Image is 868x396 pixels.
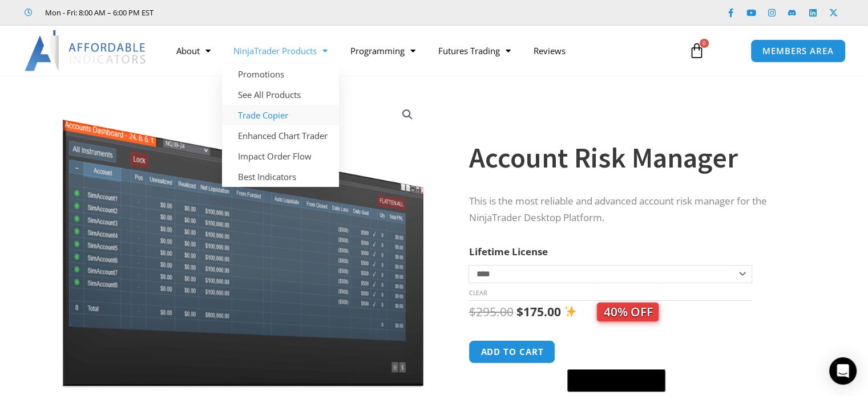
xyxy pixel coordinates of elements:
button: Add to cart [469,340,555,364]
label: Lifetime License [469,245,547,258]
span: 40% OFF [597,303,659,321]
bdi: 295.00 [469,304,513,320]
p: This is the most reliable and advanced account risk manager for the NinjaTrader Desktop Platform. [469,193,802,226]
a: MEMBERS AREA [750,39,846,63]
a: Trade Copier [222,105,339,125]
span: $ [469,304,475,320]
iframe: Customer reviews powered by Trustpilot [169,7,341,18]
a: NinjaTrader Products [222,38,339,64]
h1: Account Risk Manager [469,138,802,178]
a: Programming [339,38,427,64]
div: Open Intercom Messenger [829,357,857,385]
ul: NinjaTrader Products [222,64,339,187]
a: Clear options [469,289,486,297]
a: Impact Order Flow [222,146,339,166]
a: View full-screen image gallery [397,104,418,125]
a: See All Products [222,84,339,105]
a: 0 [672,34,722,67]
span: Mon - Fri: 8:00 AM – 6:00 PM EST [42,6,154,19]
a: Enhanced Chart Trader [222,125,339,146]
span: $ [516,304,523,320]
a: About [165,38,222,64]
span: 0 [700,39,709,48]
img: LogoAI | Affordable Indicators – NinjaTrader [25,30,147,71]
button: Buy with GPay [567,369,665,392]
bdi: 175.00 [516,304,560,320]
img: ✨ [564,305,576,317]
a: Best Indicators [222,166,339,187]
a: Promotions [222,64,339,84]
a: Reviews [522,38,577,64]
nav: Menu [165,38,677,64]
span: MEMBERS AREA [762,47,834,55]
iframe: Secure express checkout frame [565,338,668,366]
a: Futures Trading [427,38,522,64]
